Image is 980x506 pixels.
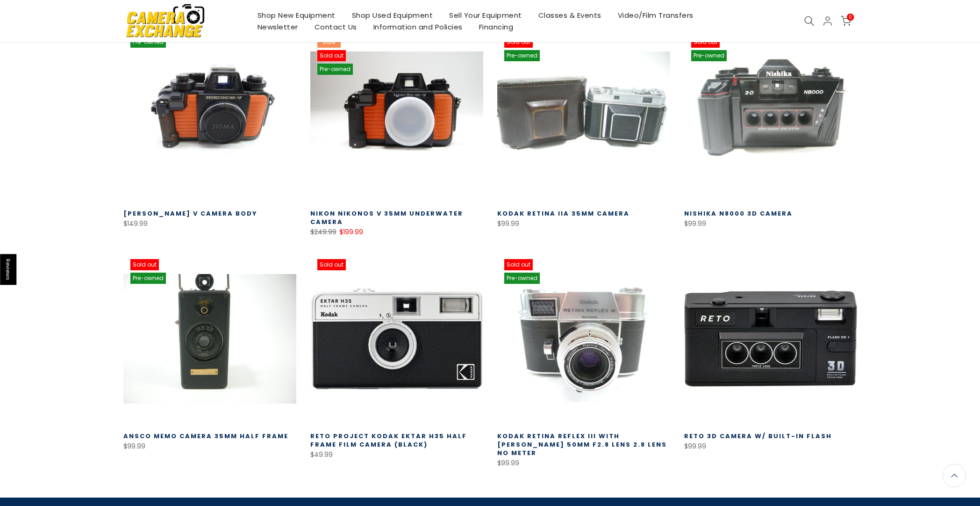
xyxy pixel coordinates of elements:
[684,441,857,452] div: $99.99
[841,16,851,26] a: 0
[684,218,857,230] div: $99.99
[471,21,522,33] a: Financing
[530,9,609,21] a: Classes & Events
[684,209,793,218] a: Nishika N8000 3D Camera
[497,457,670,469] div: $99.99
[310,432,467,449] a: Reto Project Kodak Ektar H35 Half Frame Film Camera (Black)
[249,21,306,33] a: Newsletter
[310,209,463,226] a: Nikon Nikonos V 35mm Underwater Camera
[339,226,363,238] ins: $199.99
[609,9,701,21] a: Video/Film Transfers
[365,21,471,33] a: Information and Policies
[684,432,832,441] a: Reto 3D Camera w/ Built-In Flash
[123,218,296,230] div: $149.99
[123,209,258,218] a: [PERSON_NAME] V Camera Body
[123,432,288,441] a: Ansco Memo camera 35mm Half Frame
[497,432,667,457] a: Kodak Retina Reflex III with [PERSON_NAME] 50MM F2.8 Lens 2.8 Lens NO METER
[847,14,854,21] span: 0
[249,9,343,21] a: Shop New Equipment
[306,21,365,33] a: Contact Us
[310,449,483,461] div: $49.99
[497,209,629,218] a: Kodak Retina IIa 35mm camera
[441,9,530,21] a: Sell Your Equipment
[943,464,966,487] a: Back to the top
[310,227,336,237] del: $249.99
[497,218,670,230] div: $99.99
[123,441,296,452] div: $99.99
[343,9,441,21] a: Shop Used Equipment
